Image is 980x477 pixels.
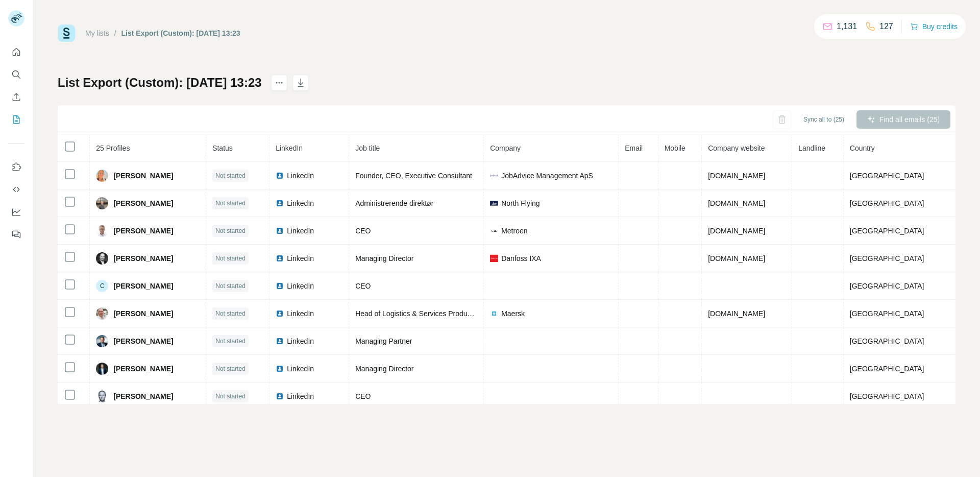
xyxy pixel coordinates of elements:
[837,20,857,33] p: 1,131
[113,226,173,236] span: [PERSON_NAME]
[215,171,246,180] span: Not started
[910,19,958,34] button: Buy credits
[287,171,314,181] span: LinkedIn
[501,198,540,208] span: North Flying
[96,363,108,375] img: Avatar
[96,197,108,209] img: Avatar
[355,172,472,180] span: Founder, CEO, Executive Consultant
[355,144,380,152] span: Job title
[96,170,108,182] img: Avatar
[113,198,173,208] span: [PERSON_NAME]
[8,203,24,221] button: Dashboard
[215,337,246,346] span: Not started
[287,253,314,264] span: LinkedIn
[501,171,593,181] span: JobAdvice Management ApS
[8,43,24,61] button: Quick start
[355,337,412,345] span: Managing Partner
[490,199,498,207] img: company-logo
[113,281,173,291] span: [PERSON_NAME]
[287,391,314,401] span: LinkedIn
[113,364,173,374] span: [PERSON_NAME]
[215,199,246,208] span: Not started
[276,199,284,207] img: LinkedIn logo
[501,308,525,319] span: Maersk
[355,199,433,207] span: Administrerende direktør
[708,254,765,263] span: [DOMAIN_NAME]
[355,254,413,263] span: Managing Director
[58,25,75,42] img: Surfe Logo
[8,180,24,199] button: Use Surfe API
[113,253,173,264] span: [PERSON_NAME]
[121,28,240,38] div: List Export (Custom): [DATE] 13:23
[708,172,765,180] span: [DOMAIN_NAME]
[215,392,246,401] span: Not started
[287,308,314,319] span: LinkedIn
[798,144,825,152] span: Landline
[501,253,541,264] span: Danfoss IXA
[665,144,685,152] span: Mobile
[355,365,413,373] span: Managing Director
[850,144,875,152] span: Country
[276,365,284,373] img: LinkedIn logo
[276,254,284,263] img: LinkedIn logo
[96,280,108,292] div: C
[355,282,371,290] span: CEO
[708,144,765,152] span: Company website
[625,144,643,152] span: Email
[287,336,314,346] span: LinkedIn
[276,144,303,152] span: LinkedIn
[8,158,24,176] button: Use Surfe on LinkedIn
[490,309,498,318] img: company-logo
[96,144,130,152] span: 25 Profiles
[276,392,284,400] img: LinkedIn logo
[215,281,246,291] span: Not started
[113,308,173,319] span: [PERSON_NAME]
[355,227,371,235] span: CEO
[271,75,287,91] button: actions
[850,227,924,235] span: [GEOGRAPHIC_DATA]
[276,172,284,180] img: LinkedIn logo
[355,309,584,318] span: Head of Logistics & Services Products, [GEOGRAPHIC_DATA] ([DATE])
[708,227,765,235] span: [DOMAIN_NAME]
[85,29,109,37] a: My lists
[708,309,765,318] span: [DOMAIN_NAME]
[796,112,851,127] button: Sync all to (25)
[287,281,314,291] span: LinkedIn
[850,309,924,318] span: [GEOGRAPHIC_DATA]
[850,282,924,290] span: [GEOGRAPHIC_DATA]
[490,172,498,180] img: company-logo
[96,252,108,265] img: Avatar
[490,227,498,235] img: company-logo
[355,392,371,400] span: CEO
[8,110,24,129] button: My lists
[850,172,924,180] span: [GEOGRAPHIC_DATA]
[879,20,893,33] p: 127
[113,391,173,401] span: [PERSON_NAME]
[215,364,246,373] span: Not started
[215,254,246,263] span: Not started
[96,225,108,237] img: Avatar
[212,144,233,152] span: Status
[287,198,314,208] span: LinkedIn
[8,65,24,84] button: Search
[287,364,314,374] span: LinkedIn
[850,199,924,207] span: [GEOGRAPHIC_DATA]
[58,75,262,91] h1: List Export (Custom): [DATE] 13:23
[276,337,284,345] img: LinkedIn logo
[114,28,116,38] li: /
[708,199,765,207] span: [DOMAIN_NAME]
[850,337,924,345] span: [GEOGRAPHIC_DATA]
[276,309,284,318] img: LinkedIn logo
[287,226,314,236] span: LinkedIn
[850,254,924,263] span: [GEOGRAPHIC_DATA]
[276,227,284,235] img: LinkedIn logo
[490,254,498,263] img: company-logo
[96,335,108,347] img: Avatar
[850,365,924,373] span: [GEOGRAPHIC_DATA]
[215,309,246,318] span: Not started
[490,144,521,152] span: Company
[96,307,108,320] img: Avatar
[850,392,924,400] span: [GEOGRAPHIC_DATA]
[803,115,844,124] span: Sync all to (25)
[113,336,173,346] span: [PERSON_NAME]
